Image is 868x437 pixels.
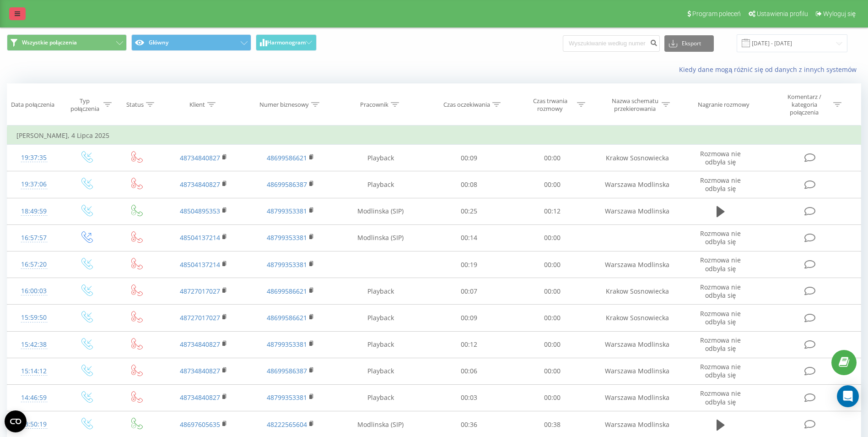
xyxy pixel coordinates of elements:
[267,180,307,189] a: 48699586387
[16,389,51,407] div: 14:46:59
[267,340,307,349] a: 48799353381
[5,410,27,432] button: Open CMP widget
[180,233,220,242] a: 48504137214
[594,305,680,331] td: Krakow Sosnowiecka
[511,198,594,224] td: 00:12
[511,278,594,305] td: 00:00
[700,256,741,273] span: Rozmowa nie odbyła się
[7,126,861,145] td: [PERSON_NAME], 4 Lipca 2025
[700,229,741,246] span: Rozmowa nie odbyła się
[267,393,307,402] a: 48799353381
[334,278,427,305] td: Playback
[334,198,427,224] td: Modlinska (SIP)
[267,233,307,242] a: 48799353381
[594,251,680,278] td: Warszawa Modlinska
[131,34,251,51] button: Główny
[267,153,307,162] a: 48699586621
[777,93,831,116] div: Komentarz / kategoria połączenia
[16,362,51,380] div: 15:14:12
[511,305,594,331] td: 00:00
[267,39,306,46] span: Harmonogram
[334,384,427,411] td: Playback
[267,287,307,295] a: 48699586621
[334,171,427,198] td: Playback
[16,336,51,354] div: 15:42:38
[334,358,427,384] td: Playback
[180,313,220,322] a: 48727017027
[334,224,427,251] td: Modlinska (SIP)
[126,101,144,109] div: Status
[427,384,511,411] td: 00:03
[259,101,309,109] div: Numer biznesowy
[700,362,741,379] span: Rozmowa nie odbyła się
[511,331,594,358] td: 00:00
[700,283,741,300] span: Rozmowa nie odbyła się
[594,358,680,384] td: Warszawa Modlinska
[180,153,220,162] a: 48734840827
[511,358,594,384] td: 00:00
[511,145,594,171] td: 00:00
[526,97,575,113] div: Czas trwania rozmowy
[427,251,511,278] td: 00:19
[594,278,680,305] td: Krakow Sosnowiecka
[334,331,427,358] td: Playback
[594,331,680,358] td: Warszawa Modlinska
[757,10,808,17] span: Ustawienia profilu
[16,229,51,247] div: 16:57:57
[180,366,220,375] a: 48734840827
[7,34,127,51] button: Wszystkie połączenia
[16,202,51,220] div: 18:49:59
[511,171,594,198] td: 00:00
[692,10,741,17] span: Program poleceń
[511,224,594,251] td: 00:00
[22,39,77,46] span: Wszystkie połączenia
[180,420,220,429] a: 48697605635
[594,198,680,224] td: Warszawa Modlinska
[256,34,317,51] button: Harmonogram
[360,101,388,109] div: Pracownik
[700,309,741,326] span: Rozmowa nie odbyła się
[11,101,54,109] div: Data połączenia
[16,175,51,193] div: 19:37:06
[594,384,680,411] td: Warszawa Modlinska
[700,149,741,166] span: Rozmowa nie odbyła się
[267,207,307,215] a: 48799353381
[16,309,51,327] div: 15:59:50
[16,415,51,433] div: 13:50:19
[427,145,511,171] td: 00:09
[16,256,51,273] div: 16:57:20
[594,171,680,198] td: Warszawa Modlinska
[267,313,307,322] a: 48699586621
[511,251,594,278] td: 00:00
[664,35,714,52] button: Eksport
[180,207,220,215] a: 48504895353
[679,65,861,74] a: Kiedy dane mogą różnić się od danych z innych systemów
[427,305,511,331] td: 00:09
[180,260,220,269] a: 48504137214
[267,260,307,269] a: 48799353381
[267,366,307,375] a: 48699586387
[334,305,427,331] td: Playback
[511,384,594,411] td: 00:00
[180,180,220,189] a: 48734840827
[563,35,660,52] input: Wyszukiwanie według numeru
[443,101,490,109] div: Czas oczekiwania
[837,385,859,407] div: Open Intercom Messenger
[427,331,511,358] td: 00:12
[427,278,511,305] td: 00:07
[427,198,511,224] td: 00:25
[267,420,307,429] a: 48222565604
[700,389,741,406] span: Rozmowa nie odbyła się
[427,358,511,384] td: 00:06
[69,97,101,113] div: Typ połączenia
[334,145,427,171] td: Playback
[594,145,680,171] td: Krakow Sosnowiecka
[427,171,511,198] td: 00:08
[180,393,220,402] a: 48734840827
[700,176,741,193] span: Rozmowa nie odbyła się
[180,287,220,295] a: 48727017027
[823,10,856,17] span: Wyloguj się
[610,97,659,113] div: Nazwa schematu przekierowania
[700,336,741,353] span: Rozmowa nie odbyła się
[698,101,749,109] div: Nagranie rozmowy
